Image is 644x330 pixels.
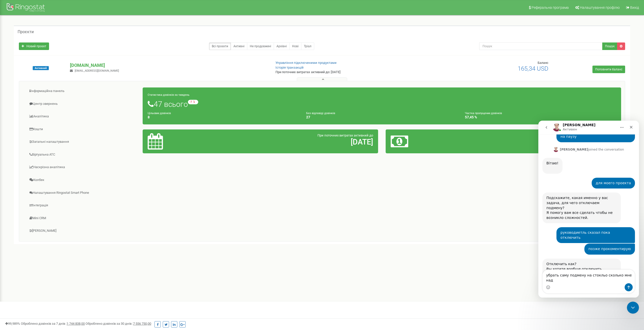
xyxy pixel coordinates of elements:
[188,100,198,104] small: -7
[627,302,639,314] iframe: Intercom live chat
[468,138,616,146] h2: 165,34 $
[148,93,189,97] small: Статистика дзвінків за тиждень
[301,42,314,50] a: Тріал
[23,212,143,224] a: Mini CRM
[209,42,231,50] a: Всі проєкти
[148,112,171,115] small: Цільових дзвінків
[4,138,97,180] div: Artur говорит…
[538,61,548,65] span: Баланс
[289,42,301,50] a: Нові
[275,66,304,69] a: Історія транзакцій
[23,161,143,173] a: Наскрізна аналітика
[518,65,548,72] span: 165,34 USD
[602,42,617,50] button: Пошук
[23,110,143,123] a: Аналiтика
[23,225,143,237] a: [PERSON_NAME]
[23,199,143,212] a: Інтеграція
[225,138,373,146] h2: [DATE]
[275,70,421,75] p: При поточних витратах активний до: [DATE]
[23,98,143,110] a: Центр звернень
[23,187,143,199] a: Налаштування Ringostat Smart Phone
[86,163,94,171] button: Отправить сообщение…
[479,42,602,50] input: Пошук
[4,149,96,163] textarea: Ваше сообщение...
[306,115,457,119] h4: 27
[592,66,625,73] a: Поповнити баланс
[465,112,502,115] small: Частка пропущених дзвінків
[33,66,49,70] span: Активний
[23,149,143,161] a: Віртуальна АТС
[23,123,143,135] a: Кошти
[630,6,639,10] span: Вихід
[275,61,337,65] a: Управління підключеними продуктами
[231,42,247,50] a: Активні
[465,115,616,119] h4: 57,45 %
[23,85,143,97] a: Інформаційна панель
[580,6,620,10] span: Налаштування профілю
[8,165,12,169] button: Средство выбора эмодзи
[4,138,83,169] div: Отключить как?Вы хотите вообще отключить продукт на неопределенное время или убрать саму подмену ...
[148,115,299,119] h4: 8
[538,121,639,298] iframe: Intercom live chat
[70,62,267,69] p: [DOMAIN_NAME]
[23,174,143,186] a: Колбек
[247,42,274,50] a: Не продовжені
[18,30,34,34] h5: Проєкти
[19,42,49,50] a: Новий проєкт
[148,100,616,108] h1: 47 всього
[23,136,143,148] a: Загальні налаштування
[75,69,119,72] span: [EMAIL_ADDRESS][DOMAIN_NAME]
[532,6,569,10] span: Реферальна програма
[317,133,373,137] span: При поточних витратах активний до
[8,141,78,166] div: Отключить как? Вы хотите вообще отключить продукт на неопределенное время или убрать саму подмену...
[274,42,290,50] a: Архівні
[306,112,335,115] small: Без відповіді дзвінків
